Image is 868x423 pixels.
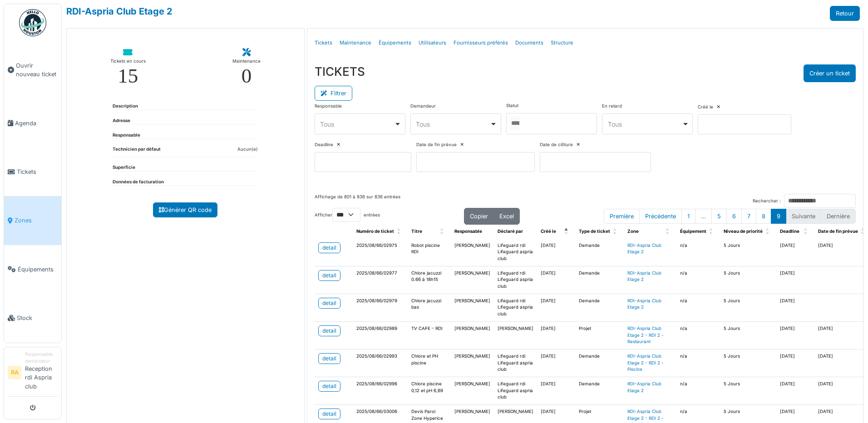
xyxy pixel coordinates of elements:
div: Tous [320,119,394,129]
span: Numéro de ticket [356,229,394,234]
td: [DATE] [776,321,814,349]
div: detail [322,327,336,335]
img: Badge_color-CXgf-gQk.svg [19,9,46,36]
td: 5 Jours [720,266,776,294]
li: Reception rdi Aspria club [25,351,58,394]
td: Demande [575,266,624,294]
a: Tickets [4,148,61,196]
span: Responsable [454,229,482,234]
td: [DATE] [537,266,575,294]
td: [PERSON_NAME] [451,321,494,349]
td: n/a [676,294,720,321]
span: Type de ticket: Activate to sort [613,225,618,239]
a: Ouvrir nouveau ticket [4,41,61,99]
td: [DATE] [537,377,575,404]
td: Demande [575,239,624,266]
label: En retard [602,103,622,110]
button: 9 [771,209,786,224]
td: 2025/08/66/02975 [353,239,408,266]
div: Tickets en cours [110,57,146,66]
a: Équipements [375,32,415,54]
td: n/a [676,321,720,349]
a: Maintenance 0 [225,41,268,93]
td: [DATE] [537,294,575,321]
a: RDI-Aspria Club Etage 2 [627,381,661,393]
td: [PERSON_NAME] [451,349,494,377]
span: Date de fin prévue: Activate to sort [861,225,866,239]
td: [DATE] [537,239,575,266]
td: Robot piscine RDI [408,239,451,266]
div: 15 [118,66,138,86]
td: [PERSON_NAME] [451,294,494,321]
a: Documents [512,32,547,54]
div: 0 [242,66,252,86]
span: Numéro de ticket: Activate to sort [397,225,402,239]
div: detail [322,299,336,307]
span: Ouvrir nouveau ticket [16,61,58,79]
dt: Superficie [113,164,135,171]
a: RDI-Aspria Club Etage 2 [627,243,661,255]
td: Chlore et PH piscine [408,349,451,377]
a: Fournisseurs préférés [450,32,512,54]
td: Projet [575,321,624,349]
label: Statut [506,103,518,109]
span: Type de ticket [579,229,610,234]
a: detail [318,381,340,392]
button: 8 [756,209,771,224]
div: detail [322,382,336,390]
div: detail [322,410,336,418]
a: Maintenance [336,32,375,54]
td: 2025/08/66/02989 [353,321,408,349]
div: Tous [608,119,682,129]
td: Demande [575,294,624,321]
a: RDI-Aspria Club Etage 2 - RDI 2 -Restaurant [627,326,664,344]
a: Retour [830,6,860,21]
span: Équipement [680,229,706,234]
div: Affichage de 801 à 836 sur 836 entrées [315,194,400,208]
button: Créer un ticket [804,64,856,82]
td: Lifeguard rdi Lifeguard aspria club [494,266,537,294]
button: Excel [493,208,520,225]
span: Équipement: Activate to sort [709,225,715,239]
a: Zones [4,196,61,245]
span: Excel [499,213,514,220]
span: Créé le [541,229,556,234]
a: Tickets en cours 15 [103,41,153,93]
a: Tickets [311,32,336,54]
label: Date de fin prévue [416,142,457,148]
td: [DATE] [537,321,575,349]
td: [DATE] [776,294,814,321]
span: Date de fin prévue [818,229,858,234]
td: [DATE] [537,349,575,377]
a: Agenda [4,99,61,148]
span: Niveau de priorité [724,229,763,234]
dt: Adresse [113,118,130,124]
td: Lifeguard rdi Lifeguard aspria club [494,349,537,377]
button: Copier [464,208,494,225]
td: n/a [676,239,720,266]
button: 5 [711,209,727,224]
label: Deadline [315,142,333,148]
td: 2025/08/66/02979 [353,294,408,321]
span: Zone: Activate to sort [666,225,671,239]
span: Copier [470,213,488,220]
td: 5 Jours [720,321,776,349]
td: Chlore jacuzzi bas [408,294,451,321]
td: Chlore jacuzzi 0.66 à 18h15 [408,266,451,294]
div: detail [322,271,336,280]
a: Utilisateurs [415,32,450,54]
td: TV CAFE - RDI [408,321,451,349]
label: Rechercher : [753,198,781,205]
td: [PERSON_NAME] [494,321,537,349]
div: Tous [416,119,490,129]
dt: Description [113,103,138,110]
td: 5 Jours [720,377,776,404]
a: detail [318,270,340,281]
td: Demande [575,349,624,377]
a: Structure [547,32,577,54]
label: Responsable [315,103,342,110]
td: 5 Jours [720,294,776,321]
span: Deadline [780,229,799,234]
button: 1 [681,209,695,224]
button: Previous [639,209,682,224]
